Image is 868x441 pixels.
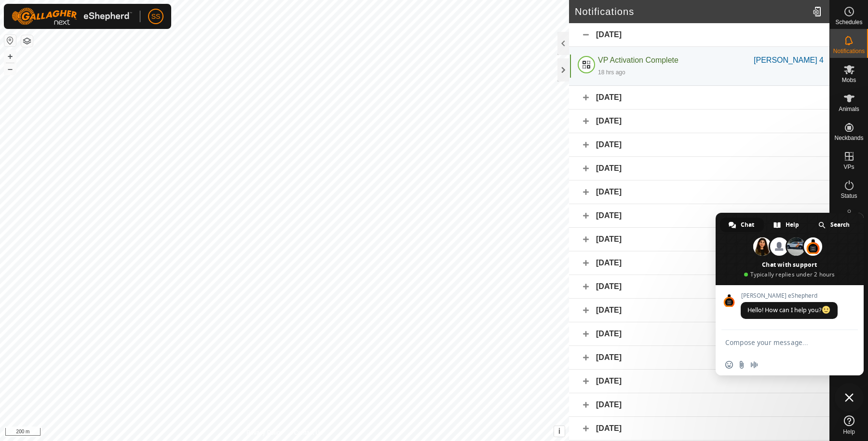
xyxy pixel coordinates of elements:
[810,218,859,232] div: Search
[4,63,16,75] button: –
[294,428,323,437] a: Contact Us
[598,68,625,77] div: 18 hrs ago
[575,6,809,17] h2: Notifications
[786,218,799,232] span: Help
[835,19,862,25] span: Schedules
[569,204,829,228] div: [DATE]
[569,322,829,346] div: [DATE]
[720,218,764,232] div: Chat
[741,218,754,232] span: Chat
[569,23,829,47] div: [DATE]
[569,228,829,251] div: [DATE]
[754,55,824,66] div: [PERSON_NAME] 4
[569,251,829,275] div: [DATE]
[569,86,829,110] div: [DATE]
[569,370,829,393] div: [DATE]
[830,412,868,439] a: Help
[839,106,859,112] span: Animals
[843,164,854,170] span: VPs
[741,292,838,299] span: [PERSON_NAME] eShepherd
[554,426,565,437] button: i
[843,429,855,435] span: Help
[747,306,831,314] span: Hello! How can I help you?
[725,338,833,347] textarea: Compose your message...
[151,12,161,22] span: SS
[834,135,863,141] span: Neckbands
[569,110,829,133] div: [DATE]
[833,48,865,54] span: Notifications
[569,346,829,370] div: [DATE]
[4,51,16,62] button: +
[738,361,746,369] span: Send a file
[12,8,132,25] img: Gallagher Logo
[765,218,809,232] div: Help
[4,35,16,46] button: Reset Map
[569,417,829,441] div: [DATE]
[569,393,829,417] div: [DATE]
[569,275,829,299] div: [DATE]
[21,35,33,47] button: Map Layers
[835,383,864,412] div: Close chat
[558,427,560,435] span: i
[750,361,758,369] span: Audio message
[569,133,829,157] div: [DATE]
[246,428,283,437] a: Privacy Policy
[598,56,678,64] span: VP Activation Complete
[725,361,733,369] span: Insert an emoji
[569,299,829,322] div: [DATE]
[569,180,829,204] div: [DATE]
[830,218,850,232] span: Search
[569,157,829,180] div: [DATE]
[842,77,856,83] span: Mobs
[841,193,857,199] span: Status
